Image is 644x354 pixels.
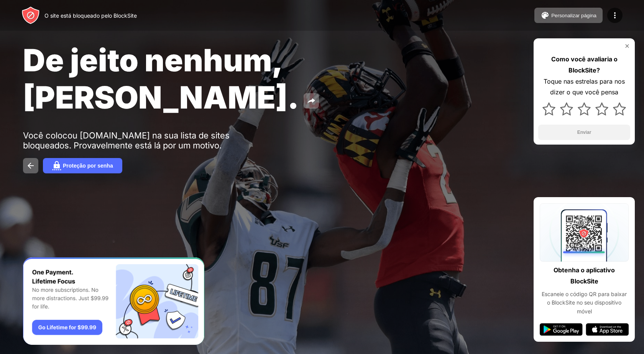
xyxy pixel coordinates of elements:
[540,203,629,262] img: qrcode.svg
[23,130,230,150] font: Você colocou [DOMAIN_NAME] na sua lista de sites bloqueados. Provavelmente está lá por um motivo.
[586,323,629,336] img: app-store.svg
[551,55,618,74] font: Como você avaliaria o BlockSite?
[578,102,591,115] img: star.svg
[595,102,608,115] img: star.svg
[44,12,137,19] font: O site está bloqueado pelo BlockSite
[23,41,299,116] font: De jeito nenhum, [PERSON_NAME].
[544,77,625,96] font: Toque nas estrelas para nos dizer o que você pensa
[63,163,113,169] font: Proteção por senha
[307,96,316,105] img: share.svg
[540,323,583,336] img: google-play.svg
[534,8,603,23] button: Personalizar página
[542,102,555,115] img: star.svg
[23,257,204,345] iframe: Banner
[613,102,626,115] img: star.svg
[624,43,630,49] img: rate-us-close.svg
[551,13,596,18] font: Personalizar página
[542,291,627,314] font: Escaneie o código QR para baixar o BlockSite no seu dispositivo móvel
[21,6,40,25] img: header-logo.svg
[610,11,619,20] img: menu-icon.svg
[43,158,122,173] button: Proteção por senha
[538,125,630,140] button: Enviar
[577,130,591,135] font: Enviar
[26,161,35,170] img: back.svg
[560,102,573,115] img: star.svg
[540,11,550,20] img: pallet.svg
[52,161,61,170] img: password.svg
[554,266,615,285] font: Obtenha o aplicativo BlockSite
